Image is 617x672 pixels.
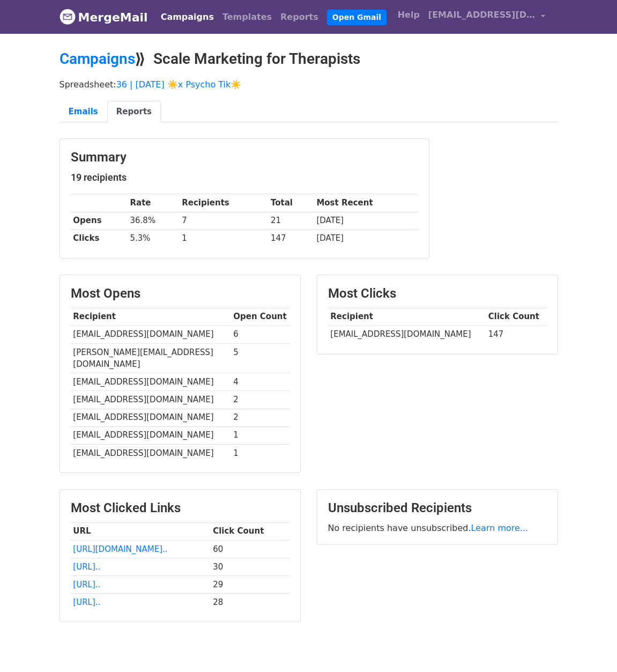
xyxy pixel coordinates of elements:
[71,373,231,391] td: [EMAIL_ADDRESS][DOMAIN_NAME]
[231,409,289,426] td: 2
[179,230,268,247] td: 1
[218,6,276,28] a: Templates
[179,212,268,230] td: 7
[231,373,289,391] td: 4
[71,230,128,247] th: Clicks
[71,326,231,343] td: [EMAIL_ADDRESS][DOMAIN_NAME]
[60,50,135,68] a: Campaigns
[486,326,547,343] td: 147
[314,212,418,230] td: [DATE]
[327,10,386,25] a: Open Gmail
[116,79,242,90] a: 36 | [DATE] ☀️x Psycho Tik☀️
[71,500,289,516] h3: Most Clicked Links
[424,4,549,29] a: [EMAIL_ADDRESS][DOMAIN_NAME]
[128,194,180,212] th: Rate
[157,6,218,28] a: Campaigns
[328,522,547,534] p: No recipients have unsubscribed.
[71,391,231,409] td: [EMAIL_ADDRESS][DOMAIN_NAME]
[231,444,289,462] td: 1
[314,194,418,212] th: Most Recent
[486,308,547,326] th: Click Count
[73,562,100,572] a: [URL]..
[328,286,547,301] h3: Most Clicks
[128,212,180,230] td: 36.8%
[60,9,76,25] img: MergeMail logo
[71,343,231,373] td: [PERSON_NAME][EMAIL_ADDRESS][DOMAIN_NAME]
[210,522,289,540] th: Click Count
[268,230,314,247] td: 147
[268,212,314,230] td: 21
[328,326,486,343] td: [EMAIL_ADDRESS][DOMAIN_NAME]
[71,444,231,462] td: [EMAIL_ADDRESS][DOMAIN_NAME]
[71,286,289,301] h3: Most Opens
[328,308,486,326] th: Recipient
[60,50,558,68] h2: ⟫ Scale Marketing for Therapists
[428,9,536,21] span: [EMAIL_ADDRESS][DOMAIN_NAME]
[231,391,289,409] td: 2
[471,523,529,533] a: Learn more...
[107,101,161,123] a: Reports
[210,558,289,575] td: 30
[71,172,418,183] h5: 19 recipients
[71,522,211,540] th: URL
[314,230,418,247] td: [DATE]
[210,575,289,593] td: 29
[73,544,167,554] a: [URL][DOMAIN_NAME]..
[128,230,180,247] td: 5.3%
[71,308,231,326] th: Recipient
[73,597,100,607] a: [URL]..
[71,409,231,426] td: [EMAIL_ADDRESS][DOMAIN_NAME]
[60,79,558,90] p: Spreadsheet:
[231,343,289,373] td: 5
[276,6,323,28] a: Reports
[60,6,148,28] a: MergeMail
[231,326,289,343] td: 6
[563,621,617,672] iframe: Chat Widget
[231,308,289,326] th: Open Count
[71,212,128,230] th: Opens
[71,426,231,444] td: [EMAIL_ADDRESS][DOMAIN_NAME]
[268,194,314,212] th: Total
[231,426,289,444] td: 1
[328,500,547,516] h3: Unsubscribed Recipients
[73,580,100,589] a: [URL]..
[393,4,424,26] a: Help
[210,593,289,611] td: 28
[60,101,107,123] a: Emails
[71,150,418,165] h3: Summary
[210,540,289,558] td: 60
[179,194,268,212] th: Recipients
